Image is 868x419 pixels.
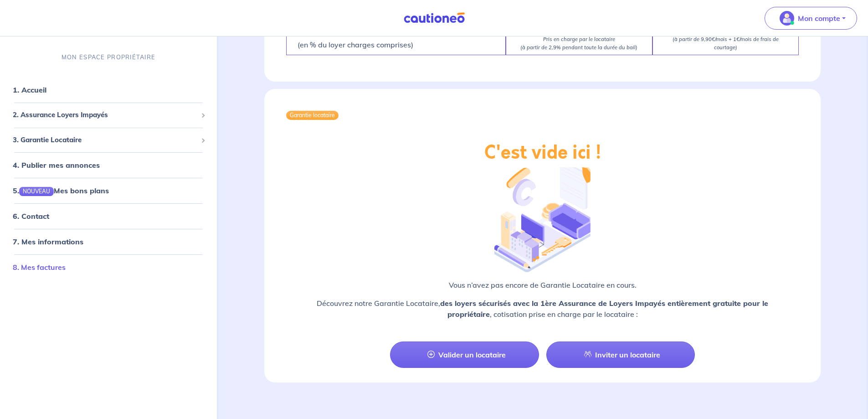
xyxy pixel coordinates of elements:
[286,111,339,120] div: Garantie locataire
[400,12,468,24] img: Cautioneo
[4,156,213,174] div: 4. Publier mes annonces
[13,135,197,145] span: 3. Garantie Locataire
[286,298,799,320] p: Découvrez notre Garantie Locataire, , cotisation prise en charge par le locataire :
[798,13,840,24] p: Mon compte
[765,7,857,30] button: illu_account_valid_menu.svgMon compte
[286,279,799,290] p: Vous n’avez pas encore de Garantie Locataire en cours.
[440,299,768,319] strong: des loyers sécurisés avec la 1ère Assurance de Loyers Impayés entièrement gratuite pour le propri...
[390,341,539,368] a: Valider un locataire
[4,81,213,99] div: 1. Accueil
[13,110,197,120] span: 2. Assurance Loyers Impayés
[484,142,601,164] h2: C'est vide ici !
[13,237,83,246] a: 7. Mes informations
[546,341,695,368] a: Inviter un locataire
[4,181,213,200] div: 5.NOUVEAUMes bons plans
[4,131,213,149] div: 3. Garantie Locataire
[62,53,155,62] p: MON ESPACE PROPRIÉTAIRE
[4,233,213,251] div: 7. Mes informations
[13,186,109,195] a: 5.NOUVEAUMes bons plans
[4,106,213,124] div: 2. Assurance Loyers Impayés
[780,11,794,26] img: illu_account_valid_menu.svg
[494,160,590,272] img: illu_empty_gl.png
[13,160,100,170] a: 4. Publier mes annonces
[13,85,46,94] a: 1. Accueil
[13,263,66,272] a: 8. Mes factures
[4,258,213,276] div: 8. Mes factures
[13,212,49,221] a: 6. Contact
[298,28,413,50] p: (en % du loyer charges comprises)
[4,207,213,225] div: 6. Contact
